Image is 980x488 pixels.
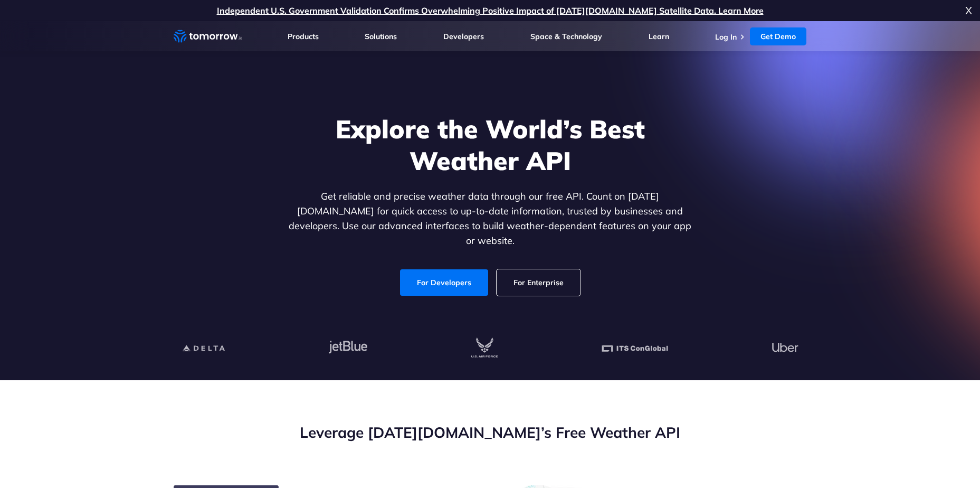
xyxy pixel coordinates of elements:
a: Get Demo [750,27,806,45]
a: Log In [715,32,737,42]
a: Space & Technology [530,32,602,41]
a: Solutions [365,32,397,41]
a: Independent U.S. Government Validation Confirms Overwhelming Positive Impact of [DATE][DOMAIN_NAM... [217,5,764,16]
h1: Explore the World’s Best Weather API [287,113,694,176]
h2: Leverage [DATE][DOMAIN_NAME]’s Free Weather API [174,423,807,443]
a: Developers [443,32,484,41]
a: Learn [649,32,669,41]
a: For Developers [400,269,488,296]
p: Get reliable and precise weather data through our free API. Count on [DATE][DOMAIN_NAME] for quic... [287,189,694,248]
a: Home link [174,29,242,44]
a: For Enterprise [497,269,581,296]
a: Products [288,32,319,41]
